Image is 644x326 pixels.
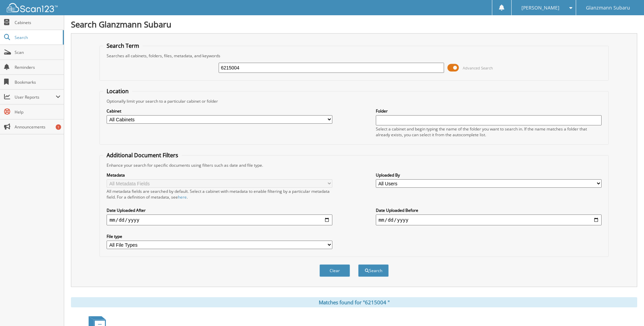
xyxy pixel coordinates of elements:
div: Enhance your search for specific documents using filters such as date and file type. [103,162,605,168]
span: [PERSON_NAME] [521,6,559,10]
span: User Reports [15,94,56,100]
span: Reminders [15,64,60,70]
span: Cabinets [15,20,60,25]
div: Matches found for "6215004 " [71,297,637,307]
div: Optionally limit your search to a particular cabinet or folder [103,98,605,104]
label: Date Uploaded After [107,207,332,213]
button: Search [358,264,389,277]
legend: Additional Document Filters [103,151,182,159]
button: Clear [319,264,350,277]
label: Cabinet [107,108,332,114]
h1: Search Glanzmann Subaru [71,19,637,30]
span: Bookmarks [15,79,60,85]
img: scan123-logo-white.svg [7,3,58,12]
div: All metadata fields are searched by default. Select a cabinet with metadata to enable filtering b... [107,188,332,200]
label: Date Uploaded Before [376,207,602,213]
div: Searches all cabinets, folders, files, metadata, and keywords [103,53,605,59]
div: 1 [56,124,61,130]
span: Advanced Search [463,65,493,70]
legend: Location [103,87,132,95]
span: Announcements [15,124,60,130]
span: Search [15,35,59,40]
label: Metadata [107,172,332,178]
span: Help [15,109,60,115]
div: Select a cabinet and begin typing the name of the folder you want to search in. If the name match... [376,126,602,138]
span: Scan [15,49,60,55]
legend: Search Term [103,42,143,49]
input: start [107,215,332,225]
label: File type [107,233,332,239]
a: here [178,194,187,200]
label: Folder [376,108,602,114]
span: Glanzmann Subaru [586,6,630,10]
input: end [376,215,602,225]
label: Uploaded By [376,172,602,178]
